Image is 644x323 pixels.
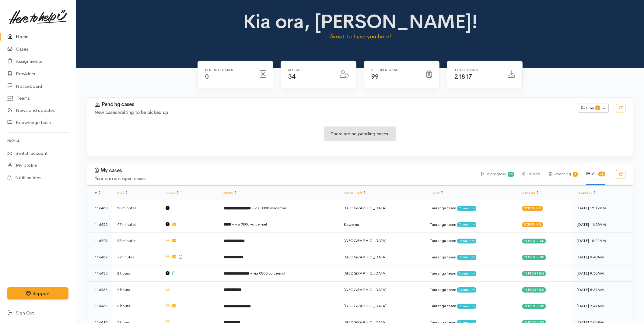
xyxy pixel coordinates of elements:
[425,200,517,216] td: Tauranga team
[344,191,365,195] a: Location
[87,200,112,216] td: 116458
[481,163,514,185] div: In progress
[549,163,578,185] div: Screening
[522,222,543,227] div: Screening
[112,200,160,216] td: 20 minutes
[87,282,112,298] td: 116433
[509,172,513,176] b: 30
[574,172,576,176] b: 4
[425,265,517,282] td: Tauranga team
[95,101,571,108] h3: Pending cases
[572,249,633,265] td: [DATE] 9:48AM
[430,191,443,195] a: Team
[425,298,517,314] td: Tauranga team
[457,271,476,276] span: Community
[7,287,68,300] button: Support
[457,287,476,292] span: Community
[7,137,68,145] h6: Profile
[586,163,605,185] div: All
[572,265,633,282] td: [DATE] 9:30AM
[572,232,633,249] td: [DATE] 10:41AM
[205,68,253,72] h6: Pending cases
[87,298,112,314] td: 116432
[344,271,387,276] span: [GEOGRAPHIC_DATA]
[522,287,546,292] div: In progress
[457,239,476,243] span: Community
[112,232,160,249] td: 25 minutes
[371,68,419,72] h6: All Open cases
[252,205,287,211] span: - via 0800 voicemail
[572,282,633,298] td: [DATE] 8:37AM
[344,238,387,243] span: [GEOGRAPHIC_DATA]
[112,298,160,314] td: 3 hours
[523,163,540,185] div: Paused
[522,271,546,276] div: In progress
[344,303,387,308] span: [GEOGRAPHIC_DATA]
[112,249,160,265] td: 7 minutes
[457,206,476,211] span: Community
[205,73,209,80] span: 0
[324,126,396,141] div: There are no pending cases.
[95,191,100,195] span: #
[454,68,500,72] h6: Total cases
[250,271,285,276] span: - via 0800 voicemail
[344,205,387,211] span: [GEOGRAPHIC_DATA]
[425,282,517,298] td: Tauranga team
[572,200,633,216] td: [DATE] 12:17PM
[522,191,538,195] a: Status
[226,32,495,41] p: Great to have you here!
[577,191,596,195] a: Received
[87,265,112,282] td: 116435
[226,11,495,32] h1: Kia ora, [PERSON_NAME]!
[95,110,571,115] h4: New cases waiting to be picked up
[595,105,600,110] span: 0
[522,206,543,211] div: Screening
[425,249,517,265] td: Tauranga team
[344,254,387,260] span: [GEOGRAPHIC_DATA]
[371,73,378,80] span: 99
[87,232,112,249] td: 116449
[578,104,609,113] button: Filter0
[522,304,546,309] div: In progress
[344,222,359,227] span: Kawerau
[572,298,633,314] td: [DATE] 7:49AM
[112,265,160,282] td: 2 hours
[95,176,474,181] h4: Your current open cases
[288,68,332,72] h6: My cases
[457,255,476,260] span: Community
[117,191,127,195] a: Age
[522,255,546,260] div: In progress
[112,282,160,298] td: 2 hours
[600,172,604,176] b: 34
[223,191,236,195] a: Name
[165,191,179,195] a: Flags
[454,73,472,80] span: 21817
[572,216,633,233] td: [DATE] 11:50AM
[457,222,476,227] span: Community
[232,222,267,227] span: - via 0800 voicemail
[457,304,476,309] span: Community
[425,232,517,249] td: Tauranga team
[95,168,474,174] h3: My cases
[344,287,387,292] span: [GEOGRAPHIC_DATA]
[522,239,546,243] div: In progress
[425,216,517,233] td: Tauranga team
[87,216,112,233] td: 116455
[112,216,160,233] td: 47 minutes
[288,73,295,80] span: 34
[87,249,112,265] td: 116439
